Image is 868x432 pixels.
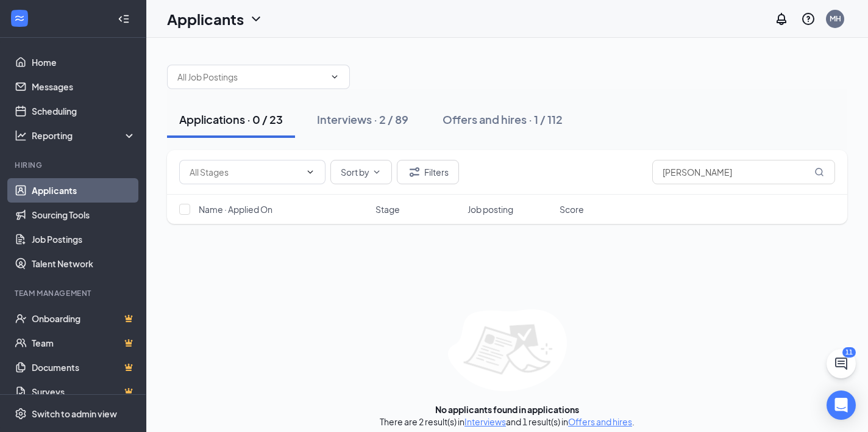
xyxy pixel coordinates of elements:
a: DocumentsCrown [32,355,136,380]
div: Team Management [15,288,133,298]
div: Reporting [32,129,137,142]
a: Talent Network [32,251,136,276]
span: Score [560,203,584,215]
svg: Analysis [15,129,27,142]
svg: ChevronDown [372,167,382,177]
input: Search in applications [652,160,835,184]
a: Job Postings [32,227,136,251]
button: Sort byChevronDown [330,160,392,184]
svg: Settings [15,408,27,420]
h1: Applicants [167,9,244,29]
span: Stage [375,203,400,215]
button: ChatActive [827,349,856,378]
svg: ChatActive [834,356,848,371]
svg: Filter [407,165,422,179]
div: Offers and hires · 1 / 112 [443,112,563,127]
input: All Stages [190,165,301,179]
div: 11 [842,347,856,358]
div: Interviews · 2 / 89 [317,112,408,127]
svg: ChevronDown [305,167,315,177]
svg: ChevronDown [330,72,340,82]
a: Sourcing Tools [32,203,136,227]
a: Messages [32,74,136,99]
svg: WorkstreamLogo [13,12,26,24]
svg: QuestionInfo [801,12,816,26]
a: SurveysCrown [32,380,136,404]
input: All Job Postings [177,70,325,84]
a: TeamCrown [32,331,136,355]
a: Scheduling [32,99,136,123]
div: Open Intercom Messenger [827,391,856,420]
a: Home [32,50,136,74]
span: Sort by [341,168,369,176]
img: empty-state [448,309,567,391]
span: Job posting [468,203,513,215]
div: Hiring [15,160,133,170]
button: Filter Filters [397,160,459,184]
svg: MagnifyingGlass [814,167,824,177]
a: OnboardingCrown [32,306,136,331]
a: Offers and hires [568,416,632,427]
div: No applicants found in applications [435,403,579,416]
a: Applicants [32,178,136,203]
div: Applications · 0 / 23 [179,112,283,127]
span: Name · Applied On [199,203,272,215]
svg: ChevronDown [249,12,263,26]
div: MH [830,13,841,24]
svg: Notifications [774,12,789,26]
svg: Collapse [118,13,130,25]
div: There are 2 result(s) in and 1 result(s) in . [380,416,635,428]
a: Interviews [464,416,506,427]
div: Switch to admin view [32,408,117,420]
